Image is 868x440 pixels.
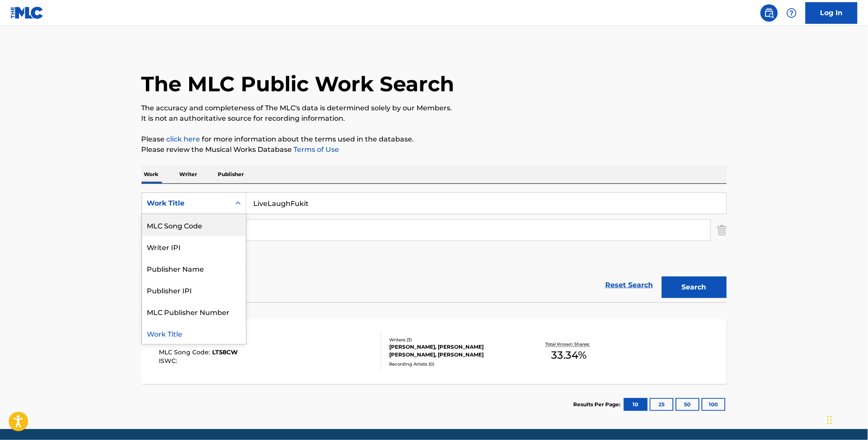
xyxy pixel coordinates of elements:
span: LT58CW [212,348,238,356]
img: help [787,8,797,18]
div: Drag [827,407,833,433]
p: Writer [177,165,200,183]
p: Publisher [216,165,247,183]
button: Search [662,276,727,298]
p: Please review the Musical Works Database [142,145,727,155]
div: Publisher IPI [142,279,246,301]
button: 10 [624,398,648,411]
div: Writer IPI [142,236,246,257]
p: Please for more information about the terms used in the database. [142,134,727,145]
div: Publisher Name [142,257,246,279]
a: Public Search [761,4,778,22]
button: 25 [650,398,674,411]
h1: The MLC Public Work Search [142,71,455,97]
div: Work Title [142,322,246,344]
a: click here [167,135,200,143]
img: MLC Logo [10,6,44,19]
span: MLC Song Code : [159,348,212,356]
p: Total Known Shares: [546,341,592,347]
div: [PERSON_NAME], [PERSON_NAME] [PERSON_NAME], [PERSON_NAME] [390,343,520,359]
a: Terms of Use [292,145,339,154]
a: LIVELAUGHFUKITMLC Song Code:LT58CWISWC:Writers (3)[PERSON_NAME], [PERSON_NAME] [PERSON_NAME], [PE... [142,319,727,384]
div: MLC Song Code [142,214,246,236]
div: Work Title [147,198,225,209]
span: 33.34 % [551,347,587,363]
p: It is not an authoritative source for recording information. [142,113,727,124]
button: 50 [676,398,700,411]
a: Reset Search [601,276,658,295]
p: Results Per Page: [574,401,623,408]
span: ISWC : [159,357,179,365]
p: The accuracy and completeness of The MLC's data is determined solely by our Members. [142,103,727,113]
button: 100 [702,398,726,411]
div: Recording Artists ( 0 ) [390,361,520,367]
img: search [764,8,774,18]
iframe: Chat Widget [825,398,868,440]
a: Log In [806,2,858,24]
img: Delete Criterion [717,219,727,241]
div: Help [783,4,800,22]
p: Work [142,165,161,183]
div: Writers ( 3 ) [390,337,520,343]
div: MLC Publisher Number [142,301,246,322]
form: Search Form [142,193,727,302]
